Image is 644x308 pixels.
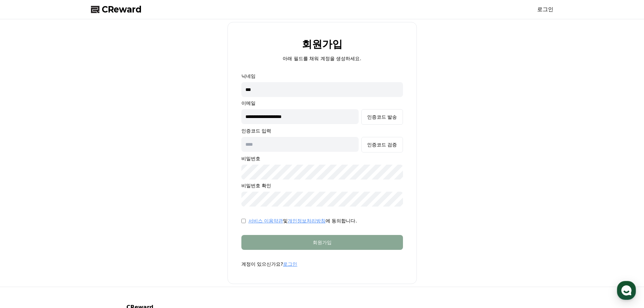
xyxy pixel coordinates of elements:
[62,225,70,230] span: 대화
[91,4,142,15] a: CReward
[248,217,357,224] p: 및 에 동의합니다.
[302,39,342,50] h2: 회원가입
[241,100,403,106] p: 이메일
[361,109,403,125] button: 인증코드 발송
[367,141,397,148] div: 인증코드 검증
[241,182,403,189] p: 비밀번호 확인
[104,224,113,230] span: 설정
[21,224,25,230] span: 홈
[241,155,403,162] p: 비밀번호
[241,235,403,250] button: 회원가입
[255,239,389,246] div: 회원가입
[283,55,361,62] p: 아래 필드를 채워 계정을 생성하세요.
[283,261,297,267] a: 로그인
[367,114,397,120] div: 인증코드 발송
[102,4,142,15] span: CReward
[248,218,283,223] a: 서비스 이용약관
[537,5,553,14] a: 로그인
[241,261,403,267] p: 계정이 있으신가요?
[87,214,130,231] a: 설정
[2,214,45,231] a: 홈
[361,137,403,152] button: 인증코드 검증
[45,214,87,231] a: 대화
[288,218,326,223] a: 개인정보처리방침
[241,127,403,134] p: 인증코드 입력
[241,73,403,79] p: 닉네임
